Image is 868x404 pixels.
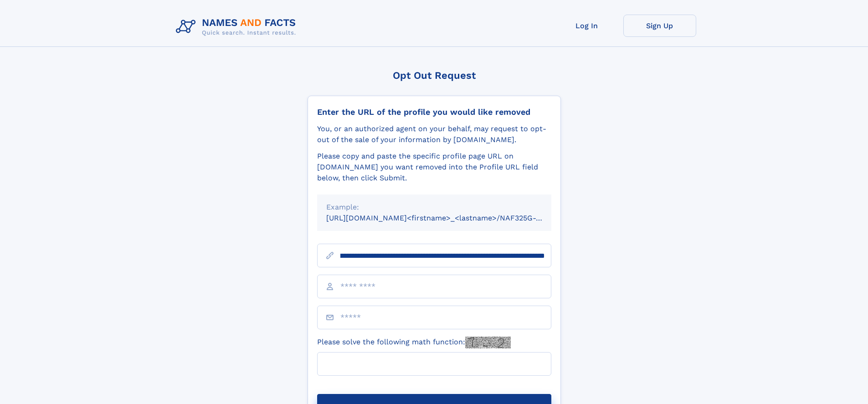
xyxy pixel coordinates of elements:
[550,15,623,37] a: Log In
[172,15,303,39] img: Logo Names and Facts
[308,70,561,81] div: Opt Out Request
[326,202,542,213] div: Example:
[317,123,551,145] div: You, or an authorized agent on your behalf, may request to opt-out of the sale of your informatio...
[623,15,696,37] a: Sign Up
[317,151,551,184] div: Please copy and paste the specific profile page URL on [DOMAIN_NAME] you want removed into the Pr...
[317,107,551,117] div: Enter the URL of the profile you would like removed
[317,337,511,348] label: Please solve the following math function:
[326,214,569,222] small: [URL][DOMAIN_NAME]<firstname>_<lastname>/NAF325G-xxxxxxxx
